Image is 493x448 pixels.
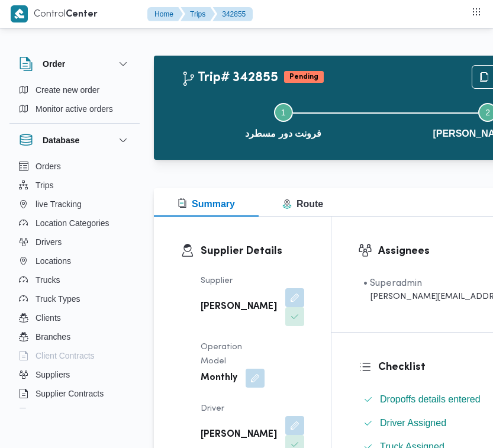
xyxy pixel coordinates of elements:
button: Clients [14,308,135,327]
button: Devices [14,403,135,422]
div: Order [9,80,140,123]
button: Trips [14,176,135,195]
b: Center [66,10,98,19]
button: Orders [14,157,135,176]
div: Database [9,157,140,413]
span: Orders [36,159,61,173]
span: Devices [36,405,65,420]
button: Monitor active orders [14,99,135,118]
button: Branches [14,327,135,346]
span: Pending [284,71,324,83]
span: Branches [36,330,70,344]
span: Route [282,199,323,209]
span: Create new order [36,83,99,97]
span: Driver Assigned [380,416,446,430]
span: Trucks [36,273,60,287]
button: Order [19,57,130,71]
span: 1 [281,108,286,117]
b: Monthly [201,371,237,385]
b: Pending [289,73,318,80]
span: Operation Model [201,343,242,365]
span: Drivers [36,235,62,249]
span: Client Contracts [36,349,95,363]
button: Drivers [14,233,135,252]
b: [PERSON_NAME] [201,300,277,314]
button: Suppliers [14,365,135,384]
button: Locations [14,252,135,270]
button: Database [19,133,130,147]
button: Truck Types [14,289,135,308]
iframe: chat widget [12,401,50,436]
h2: Trip# 342855 [181,70,278,86]
button: Trips [181,7,215,21]
span: Summary [178,199,235,209]
span: Driver [201,405,224,412]
span: Supplier [201,277,233,285]
span: Suppliers [36,368,70,382]
button: Location Categories [14,214,135,233]
button: Create new order [14,80,135,99]
img: X8yXhbKr1z7QwAAAABJRU5ErkJggg== [11,5,28,22]
span: Clients [36,311,61,325]
span: Locations [36,254,71,268]
span: 2 [485,108,490,117]
button: Supplier Contracts [14,384,135,403]
h3: Order [43,57,65,71]
span: Monitor active orders [36,102,113,116]
span: Dropoffs details entered [380,392,481,407]
span: Dropoffs details entered [380,394,481,404]
button: 342855 [212,7,253,21]
span: live Tracking [36,197,82,211]
span: Location Categories [36,216,109,230]
button: Client Contracts [14,346,135,365]
span: Truck Types [36,292,80,306]
h3: Supplier Details [201,243,304,259]
span: Trips [36,178,54,192]
h3: Database [43,133,79,147]
button: Home [147,7,183,21]
button: فرونت دور مسطرد [181,89,386,150]
b: [PERSON_NAME] [201,428,277,442]
span: فرونت دور مسطرد [245,127,321,141]
span: Driver Assigned [380,418,446,428]
button: live Tracking [14,195,135,214]
span: Supplier Contracts [36,386,104,401]
button: Trucks [14,270,135,289]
